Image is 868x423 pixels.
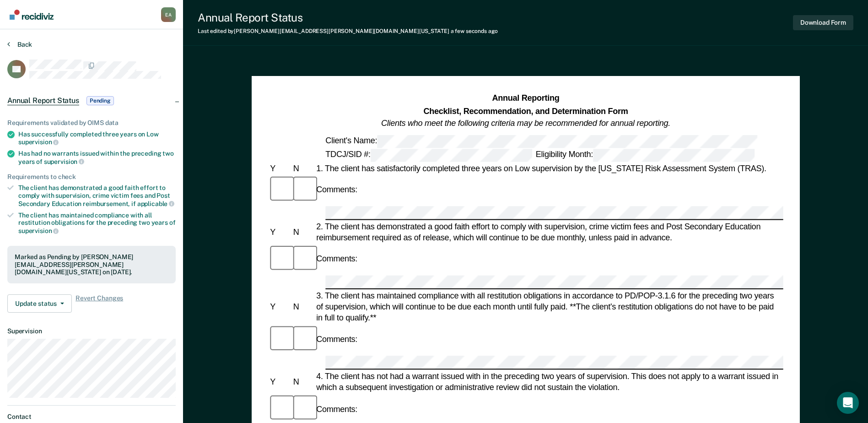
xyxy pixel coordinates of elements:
span: supervision [18,138,59,146]
button: Back [7,40,32,49]
dt: Contact [7,413,176,421]
div: Open Intercom Messenger [837,392,859,414]
dt: Supervision [7,327,176,335]
button: Profile dropdown button [161,7,176,22]
div: Y [268,376,291,387]
div: Comments: [314,184,359,195]
div: Y [268,226,291,237]
button: Update status [7,294,72,313]
span: Revert Changes [75,294,123,313]
span: supervision [18,227,59,234]
span: Annual Report Status [7,96,79,105]
div: Y [268,163,291,174]
div: Comments: [314,334,359,345]
div: N [291,301,314,312]
div: Marked as Pending by [PERSON_NAME][EMAIL_ADDRESS][PERSON_NAME][DOMAIN_NAME][US_STATE] on [DATE]. [15,253,168,276]
div: E A [161,7,176,22]
div: Y [268,301,291,312]
span: supervision [44,158,84,165]
div: 1. The client has satisfactorily completed three years on Low supervision by the [US_STATE] Risk ... [314,163,783,174]
div: Eligibility Month: [534,149,756,162]
div: N [291,376,314,387]
div: TDCJ/SID #: [323,149,534,162]
strong: Annual Reporting [492,94,559,103]
div: Last edited by [PERSON_NAME][EMAIL_ADDRESS][PERSON_NAME][DOMAIN_NAME][US_STATE] [198,28,498,34]
div: 2. The client has demonstrated a good faith effort to comply with supervision, crime victim fees ... [314,221,783,243]
div: N [291,226,314,237]
button: Download Form [793,15,853,30]
div: Requirements validated by OIMS data [7,119,176,127]
div: Requirements to check [7,173,176,181]
img: Recidiviz [10,10,54,20]
span: a few seconds ago [451,28,498,34]
div: Comments: [314,254,359,265]
div: Client's Name: [323,135,759,147]
div: N [291,163,314,174]
div: Has had no warrants issued within the preceding two years of [18,150,176,165]
div: The client has maintained compliance with all restitution obligations for the preceding two years of [18,211,176,235]
span: applicable [137,200,174,207]
strong: Checklist, Recommendation, and Determination Form [423,106,628,115]
div: Comments: [314,403,359,414]
div: 4. The client has not had a warrant issued with in the preceding two years of supervision. This d... [314,371,783,393]
div: 3. The client has maintained compliance with all restitution obligations in accordance to PD/POP-... [314,290,783,324]
span: Pending [86,96,114,105]
div: Annual Report Status [198,11,498,24]
em: Clients who meet the following criteria may be recommended for annual reporting. [381,119,670,128]
div: The client has demonstrated a good faith effort to comply with supervision, crime victim fees and... [18,184,176,207]
div: Has successfully completed three years on Low [18,130,176,146]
